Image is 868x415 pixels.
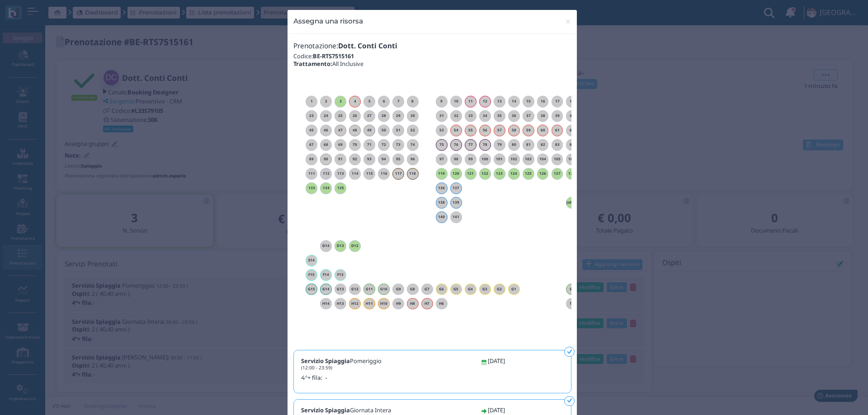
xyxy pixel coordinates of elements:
[363,114,375,118] h6: 27
[465,287,476,291] h6: G4
[552,114,563,118] h6: 39
[465,114,476,118] h6: 33
[537,172,549,176] h6: 126
[508,128,520,132] h6: 58
[421,287,433,291] h6: G7
[335,287,346,291] h6: G13
[508,114,520,118] h6: 36
[565,16,571,28] span: ×
[465,99,476,103] h6: 11
[407,172,419,176] h6: 118
[436,143,448,147] h6: 75
[349,114,361,118] h6: 26
[479,287,491,291] h6: G3
[306,186,317,190] h6: 133
[523,172,534,176] h6: 125
[306,172,317,176] h6: 111
[363,157,375,161] h6: 93
[338,41,397,51] b: Dott. Conti Conti
[488,407,505,413] h5: [DATE]
[363,143,375,147] h6: 71
[508,99,520,103] h6: 14
[450,287,462,291] h6: G5
[465,157,476,161] h6: 99
[523,128,534,132] h6: 59
[27,7,60,14] span: Assistenza
[320,273,332,277] h6: F14
[537,143,549,147] h6: 82
[293,16,363,26] h4: Assegna una risorsa
[407,302,419,306] h6: H8
[407,128,419,132] h6: 52
[537,128,549,132] h6: 60
[378,172,390,176] h6: 116
[392,172,404,176] h6: 117
[537,99,549,103] h6: 16
[301,406,350,414] b: Servizio Spiaggia
[301,357,350,365] b: Servizio Spiaggia
[349,157,361,161] h6: 92
[306,143,317,147] h6: 67
[335,143,346,147] h6: 69
[363,99,375,103] h6: 5
[320,186,332,190] h6: 134
[552,157,563,161] h6: 105
[378,99,390,103] h6: 6
[479,128,491,132] h6: 56
[436,172,448,176] h6: 119
[436,201,448,205] h6: 138
[494,143,505,147] h6: 79
[494,114,505,118] h6: 35
[494,128,505,132] h6: 57
[306,273,317,277] h6: F15
[508,172,520,176] h6: 124
[421,302,433,306] h6: H7
[320,302,332,306] h6: H14
[450,172,462,176] h6: 120
[479,99,491,103] h6: 12
[494,99,505,103] h6: 13
[301,373,471,382] label: 4°+ fila: -
[552,143,563,147] h6: 83
[392,114,404,118] h6: 29
[313,52,354,60] b: BE-RTS7515161
[436,114,448,118] h6: 31
[392,143,404,147] h6: 73
[335,157,346,161] h6: 91
[508,287,520,291] h6: G1
[293,61,571,67] h5: All Inclusive
[523,143,534,147] h6: 81
[479,114,491,118] h6: 34
[378,114,390,118] h6: 28
[320,143,332,147] h6: 68
[479,172,491,176] h6: 122
[494,287,505,291] h6: G2
[494,157,505,161] h6: 101
[450,143,462,147] h6: 76
[320,128,332,132] h6: 46
[306,258,317,262] h6: E14
[523,99,534,103] h6: 15
[552,128,563,132] h6: 61
[407,99,419,103] h6: 8
[450,215,462,219] h6: 141
[335,244,346,248] h6: D13
[450,99,462,103] h6: 10
[349,244,361,248] h6: D12
[320,157,332,161] h6: 90
[450,157,462,161] h6: 98
[378,157,390,161] h6: 94
[306,128,317,132] h6: 45
[488,358,505,364] h5: [DATE]
[378,128,390,132] h6: 50
[293,60,332,68] b: Trattamento:
[479,157,491,161] h6: 100
[320,99,332,103] h6: 2
[552,172,563,176] h6: 127
[465,143,476,147] h6: 77
[436,128,448,132] h6: 53
[436,215,448,219] h6: 140
[436,186,448,190] h6: 136
[349,143,361,147] h6: 70
[335,99,346,103] h6: 3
